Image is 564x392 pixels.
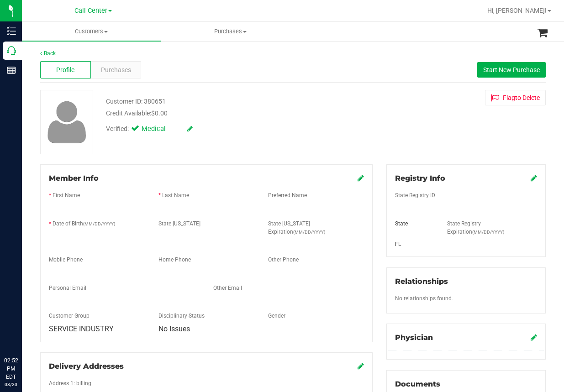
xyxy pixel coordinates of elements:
[268,220,364,236] label: State [US_STATE] Expiration
[158,324,190,333] span: No Issues
[487,7,547,14] span: Hi, [PERSON_NAME]!
[395,174,445,183] span: Registry Info
[40,50,56,57] a: Back
[49,312,90,320] label: Customer Group
[158,256,191,264] label: Home Phone
[151,110,168,117] span: $0.00
[7,46,16,55] inline-svg: Call Center
[7,66,16,75] inline-svg: Reports
[74,7,107,15] span: Call Center
[395,277,448,286] span: Relationships
[161,22,300,41] a: Purchases
[7,26,16,36] inline-svg: Inventory
[447,220,537,236] label: State Registry Expiration
[22,27,161,36] span: Customers
[293,230,325,235] span: (MM/DD/YYYY)
[56,65,74,75] span: Profile
[106,109,352,118] div: Credit Available:
[395,294,453,303] label: No relationships found.
[483,66,540,73] span: Start New Purchase
[161,27,299,36] span: Purchases
[49,174,99,183] span: Member Info
[395,191,435,199] label: State Registry ID
[53,220,115,228] label: Date of Birth
[485,90,546,105] button: Flagto Delete
[395,380,440,388] span: Documents
[388,220,440,228] div: State
[395,333,433,342] span: Physician
[162,191,189,199] label: Last Name
[106,124,193,134] div: Verified:
[49,362,124,371] span: Delivery Addresses
[101,65,131,75] span: Purchases
[49,284,86,292] label: Personal Email
[268,256,299,264] label: Other Phone
[49,256,83,264] label: Mobile Phone
[388,240,440,248] div: FL
[213,284,242,292] label: Other Email
[83,221,115,226] span: (MM/DD/YYYY)
[9,319,37,346] iframe: Resource center
[4,356,18,381] p: 02:52 PM EDT
[106,97,166,106] div: Customer ID: 380651
[268,312,285,320] label: Gender
[158,220,200,228] label: State [US_STATE]
[142,124,178,134] span: Medical
[268,191,307,199] label: Preferred Name
[477,62,546,78] button: Start New Purchase
[49,379,91,387] label: Address 1: billing
[4,381,18,388] p: 08/20
[43,99,91,146] img: user-icon.png
[472,230,504,235] span: (MM/DD/YYYY)
[158,312,205,320] label: Disciplinary Status
[22,22,161,41] a: Customers
[49,324,114,333] span: SERVICE INDUSTRY
[53,191,80,199] label: First Name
